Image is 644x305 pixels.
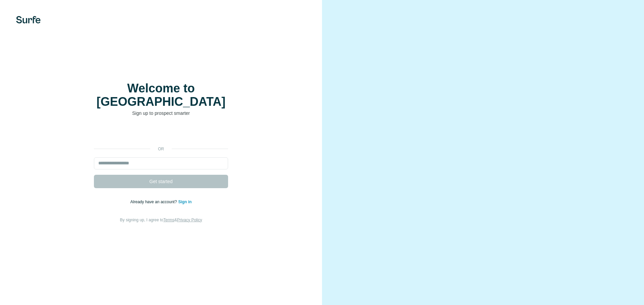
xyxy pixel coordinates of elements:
[91,127,231,141] iframe: Sign in with Google Button
[178,200,192,204] a: Sign in
[120,218,202,222] span: By signing up, I agree to &
[130,200,178,204] span: Already have an account?
[150,146,172,152] p: or
[94,110,228,117] p: Sign up to prospect smarter
[163,218,174,222] a: Terms
[177,218,202,222] a: Privacy Policy
[16,16,41,23] img: Surfe's logo
[94,82,228,108] h1: Welcome to [GEOGRAPHIC_DATA]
